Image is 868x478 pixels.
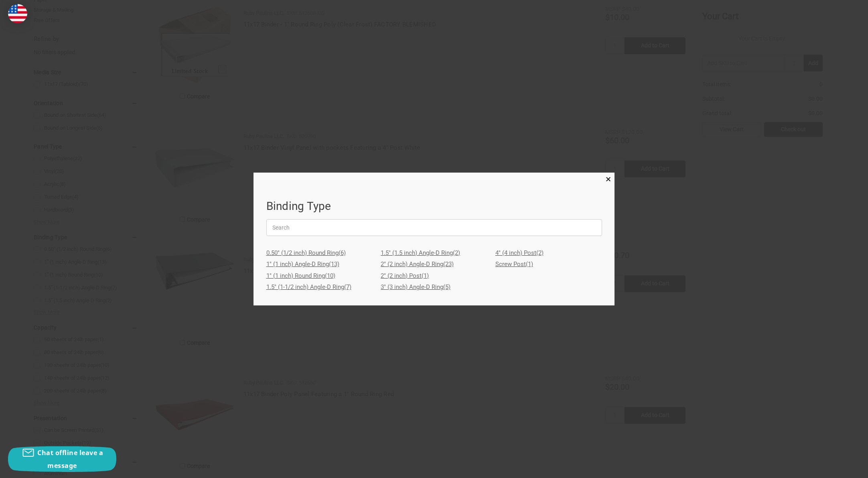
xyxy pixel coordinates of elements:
span: (1) [422,272,429,279]
span: (23) [443,260,454,268]
span: (2) [453,249,460,256]
a: 0.50" (1/2 inch) Round Ring(6) [266,247,373,259]
span: Chat offline leave a message [37,448,103,470]
span: (1) [526,260,533,268]
span: × [606,174,611,185]
span: (7) [344,283,351,291]
a: 4" (4 inch) Post(2) [495,247,602,259]
span: (10) [325,272,335,279]
a: Close [604,175,612,183]
a: 3" (3 inch) Angle-D Ring(5) [381,281,487,293]
a: 1.5" (1.5 inch) Angle-D Ring(2) [381,247,487,259]
a: 1.5" (1-1/2 inch) Angle-D Ring(7) [266,281,373,293]
a: 1" (1 inch) Angle-D Ring(13) [266,258,373,270]
span: (13) [329,260,339,268]
a: 1" (1 inch) Round Ring(10) [266,270,373,282]
img: duty and tax information for United States [8,4,27,23]
span: (2) [536,249,544,256]
a: 2" (2 inch) Post(1) [381,270,487,282]
h1: Binding Type [266,198,602,215]
input: Search [266,219,602,236]
span: (5) [443,283,450,291]
button: Chat offline leave a message [8,446,116,472]
span: (6) [339,249,346,256]
a: 2" (2 inch) Angle-D Ring(23) [381,258,487,270]
a: Screw Post(1) [495,258,602,270]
